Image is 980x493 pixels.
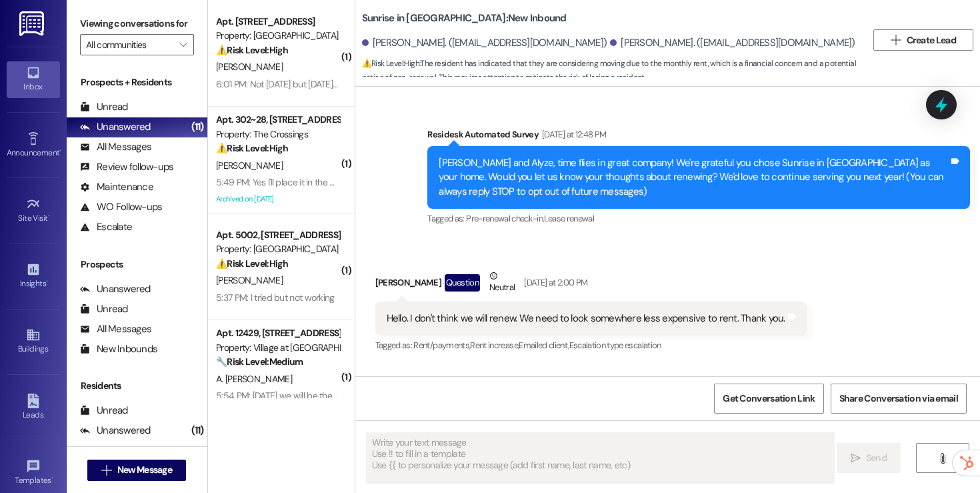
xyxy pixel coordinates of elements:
span: Emailed client , [519,340,569,351]
strong: ⚠️ Risk Level: High [362,58,419,69]
div: Review follow-ups [80,160,173,174]
button: Create Lead [873,29,973,51]
div: 6:01 PM: Not [DATE] but [DATE] would be fine [216,78,387,90]
div: New Inbounds [80,342,157,356]
div: 5:37 PM: I tried but not working [216,292,335,304]
i:  [891,35,901,45]
div: Unread [80,302,128,316]
div: 5:49 PM: Yes I'll place it in the mail box I'm fixing my truck atm. [216,176,451,188]
span: [PERSON_NAME] [216,274,283,286]
a: Inbox [7,61,60,97]
div: Escalate [80,220,132,234]
div: All Messages [80,322,151,336]
span: • [48,211,50,221]
span: Get Conversation Link [723,392,815,406]
span: A. [PERSON_NAME] [216,373,292,385]
div: Tagged as: [375,336,807,355]
div: Unread [80,100,128,114]
a: Templates • [7,455,60,491]
div: Unanswered [80,282,151,296]
span: • [51,474,53,483]
span: Rent increase , [470,340,519,351]
div: [PERSON_NAME] [375,269,807,302]
span: Rent/payments , [413,340,470,351]
div: Property: The Crossings [216,127,339,141]
div: [PERSON_NAME]. ([EMAIL_ADDRESS][DOMAIN_NAME]) [610,36,855,50]
div: Apt. 302~28, [STREET_ADDRESS] [216,113,339,127]
i:  [101,465,111,476]
div: Tagged as: [427,209,970,228]
div: Property: [GEOGRAPHIC_DATA] [216,29,339,43]
div: Apt. 5002, [STREET_ADDRESS] [216,228,339,242]
div: [PERSON_NAME]. ([EMAIL_ADDRESS][DOMAIN_NAME]) [362,36,607,50]
span: • [59,146,61,155]
div: (11) [188,117,207,137]
strong: ⚠️ Risk Level: High [216,44,288,56]
div: Residents [67,379,207,393]
strong: ⚠️ Risk Level: High [216,258,288,270]
div: Property: Village at [GEOGRAPHIC_DATA] [216,341,339,355]
div: Neutral [487,269,517,297]
div: All Messages [80,140,151,154]
div: Unanswered [80,120,151,134]
i:  [937,453,947,464]
a: Leads [7,390,60,426]
button: Get Conversation Link [714,384,823,414]
img: ResiDesk Logo [19,11,47,36]
div: Residesk Automated Survey [427,127,970,146]
div: [DATE] at 2:00 PM [521,276,587,290]
i:  [851,453,861,464]
button: Send [837,443,901,473]
a: Insights • [7,258,60,294]
span: Share Conversation via email [839,392,958,406]
span: Escalation type escalation [569,340,661,351]
strong: 🔧 Risk Level: Medium [216,356,303,368]
button: Share Conversation via email [831,384,967,414]
button: New Message [87,460,186,481]
b: Sunrise in [GEOGRAPHIC_DATA]: New Inbound [362,11,567,25]
div: [DATE] at 12:48 PM [539,127,606,141]
label: Viewing conversations for [80,13,194,34]
div: Archived on [DATE] [215,191,341,207]
i:  [179,39,187,50]
div: Prospects [67,258,207,272]
div: Apt. 12429, [STREET_ADDRESS][PERSON_NAME] [216,326,339,340]
div: Maintenance [80,180,153,194]
span: Create Lead [907,33,956,47]
span: New Message [117,463,172,477]
div: Unanswered [80,424,151,438]
a: Site Visit • [7,193,60,229]
div: WO Follow-ups [80,200,162,214]
span: Pre-renewal check-in , [466,213,543,224]
div: [PERSON_NAME] and Alyze, time flies in great company! We're grateful you chose Sunrise in [GEOGRA... [439,156,949,199]
div: Prospects + Residents [67,75,207,89]
div: Question [445,274,480,291]
span: Lease renewal [544,213,595,224]
span: [PERSON_NAME] [216,61,283,73]
div: Property: [GEOGRAPHIC_DATA] [216,242,339,256]
strong: ⚠️ Risk Level: High [216,142,288,154]
a: Buildings [7,324,60,360]
div: Apt. [STREET_ADDRESS] [216,15,339,29]
div: (11) [188,420,207,441]
div: Hello. I don't think we will renew. We need to look somewhere less expensive to rent. Thank you. [387,312,785,326]
div: Unread [80,404,128,418]
span: Send [866,451,887,465]
span: : The resident has indicated that they are considering moving due to the monthly rent, which is a... [362,57,867,85]
span: • [46,277,48,286]
div: 5:54 PM: [DATE] we will be there all day [216,390,367,402]
div: All Messages [80,444,151,458]
span: [PERSON_NAME] [216,159,283,171]
input: All communities [86,34,173,55]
